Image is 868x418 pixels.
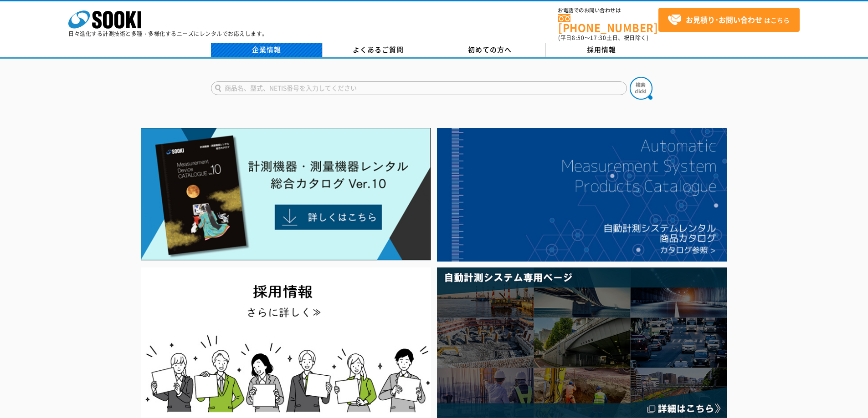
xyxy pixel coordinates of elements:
a: [PHONE_NUMBER] [558,14,658,33]
img: btn_search.png [630,77,652,100]
span: 8:50 [572,34,585,42]
img: 自動計測システムカタログ [437,128,727,262]
img: 自動計測システム専用ページ [437,267,727,418]
span: はこちら [668,13,790,27]
p: 日々進化する計測技術と多種・多様化するニーズにレンタルでお応えします。 [68,31,268,36]
img: SOOKI recruit [141,267,431,418]
a: お見積り･お問い合わせはこちら [658,8,800,32]
strong: お見積り･お問い合わせ [686,14,762,25]
input: 商品名、型式、NETIS番号を入力してください [211,81,627,95]
span: お電話でのお問い合わせは [558,8,658,13]
a: よくあるご質問 [323,43,434,57]
span: (平日 ～ 土日、祝日除く) [558,34,648,42]
span: 17:30 [590,34,606,42]
a: 企業情報 [211,43,323,57]
a: 初めての方へ [434,43,546,57]
a: 採用情報 [546,43,657,57]
span: 初めての方へ [468,45,512,55]
img: Catalog Ver10 [141,128,431,261]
